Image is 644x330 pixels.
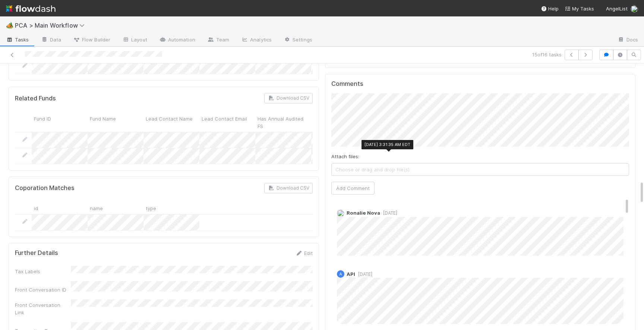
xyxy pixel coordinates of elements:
[355,271,372,277] span: [DATE]
[199,112,255,131] div: Lead Contact Email
[532,51,562,58] span: 15 of 16 tasks
[541,5,559,12] div: Help
[116,34,153,46] a: Layout
[88,112,143,131] div: Fund Name
[347,271,355,277] span: API
[606,6,628,12] span: AngelList
[332,164,629,175] span: Choose or drag and drop file(s)
[73,36,110,43] span: Flow Builder
[340,272,342,276] span: A
[295,250,313,256] a: Edit
[278,34,318,46] a: Settings
[311,112,367,131] div: Has Annual Unaudited FS
[612,34,644,46] a: Docs
[331,182,375,194] button: Add Comment
[337,209,344,217] img: avatar_0d9988fd-9a15-4cc7-ad96-88feab9e0fa9.png
[35,34,67,46] a: Data
[67,34,116,46] a: Flow Builder
[15,184,75,192] h5: Coporation Matches
[32,112,88,131] div: Fund ID
[15,286,71,293] div: Front Conversation ID
[255,112,311,131] div: Has Annual Audited FS
[143,112,199,131] div: Lead Contact Name
[15,22,88,29] span: PCA > Main Workflow
[6,22,13,28] span: 🏕️
[32,202,88,214] div: id
[153,34,201,46] a: Automation
[264,183,313,193] button: Download CSV
[201,34,235,46] a: Team
[15,95,56,102] h5: Related Funds
[15,249,58,257] h5: Further Details
[15,268,71,275] div: Tax Labels
[15,301,71,316] div: Front Conversation Link
[331,153,359,160] label: Attach files:
[337,270,344,278] div: API
[6,36,29,43] span: Tasks
[331,80,629,88] h5: Comments
[631,5,638,13] img: avatar_ba0ef937-97b0-4cb1-a734-c46f876909ef.png
[235,34,278,46] a: Analytics
[264,93,313,103] button: Download CSV
[88,202,143,214] div: name
[565,5,594,12] a: My Tasks
[380,210,397,216] span: [DATE]
[143,202,199,214] div: type
[347,210,380,216] span: Ronalie Nova
[565,6,594,12] span: My Tasks
[6,2,56,15] img: logo-inverted-e16ddd16eac7371096b0.svg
